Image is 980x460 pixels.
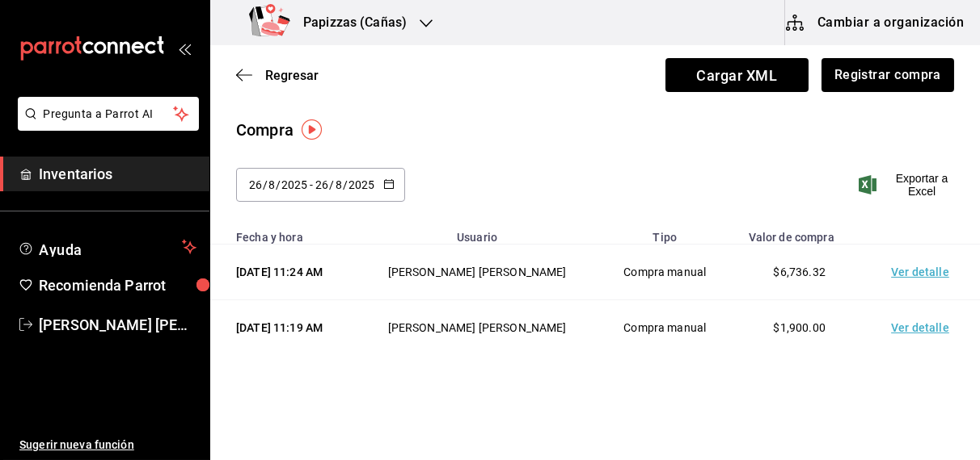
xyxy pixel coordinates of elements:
[862,172,954,198] button: Exportar a Excel
[263,178,268,191] span: /
[774,321,826,334] span: $1,900.00
[276,178,281,191] span: /
[11,117,199,134] a: Pregunta a Parrot AI
[343,178,348,191] span: /
[236,68,319,83] button: Regresar
[39,314,196,336] span: [PERSON_NAME] [PERSON_NAME]
[18,97,199,131] button: Pregunta a Parrot AI
[268,178,276,191] input: Month
[310,178,313,191] span: -
[329,178,334,191] span: /
[822,58,954,92] button: Registrar compra
[598,300,732,356] td: Compra manual
[335,178,343,191] input: Month
[248,178,263,191] input: Day
[348,178,375,191] input: Year
[598,245,732,300] td: Compra manual
[236,118,294,142] div: Compra
[774,266,826,278] span: $6,736.32
[39,237,175,257] span: Ayuda
[39,163,196,185] span: Inventarios
[236,320,337,336] div: [DATE] 11:19 AM
[665,58,809,92] span: Cargar XML
[39,274,196,296] span: Recomienda Parrot
[178,42,191,55] button: open_drawer_menu
[357,221,598,245] th: Usuario
[44,106,174,123] span: Pregunta a Parrot AI
[265,68,319,83] span: Regresar
[867,245,980,300] td: Ver detalle
[357,300,598,356] td: [PERSON_NAME] [PERSON_NAME]
[732,221,867,245] th: Valor de compra
[290,13,407,32] h3: Papizzas (Cañas)
[236,264,337,280] div: [DATE] 11:24 AM
[315,178,329,191] input: Day
[281,178,308,191] input: Year
[302,119,322,140] img: Tooltip marker
[867,300,980,356] td: Ver detalle
[357,245,598,300] td: [PERSON_NAME] [PERSON_NAME]
[19,437,196,454] span: Sugerir nueva función
[598,221,732,245] th: Tipo
[210,221,357,245] th: Fecha y hora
